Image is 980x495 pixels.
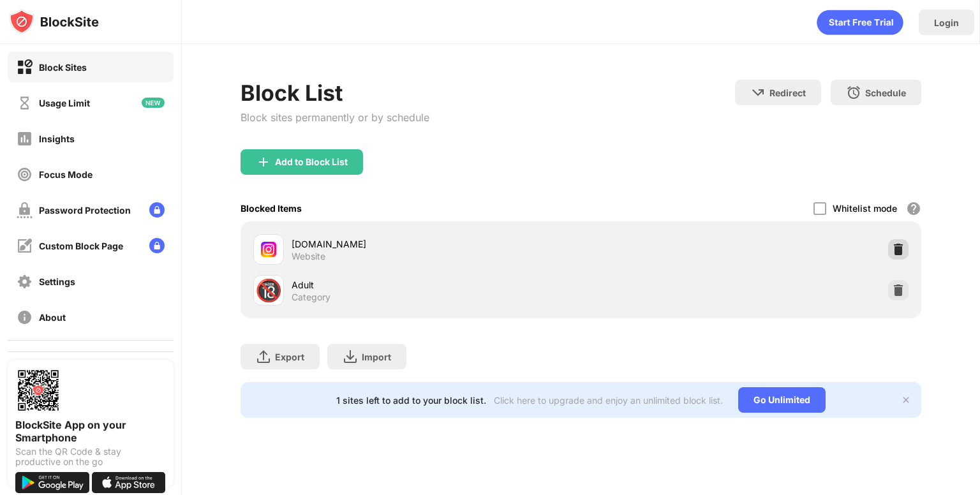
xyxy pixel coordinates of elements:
[92,472,166,493] img: download-on-the-app-store.svg
[292,278,581,292] div: Adult
[9,9,99,34] img: logo-blocksite.svg
[769,87,806,98] div: Redirect
[17,166,33,182] img: focus-off.svg
[292,251,325,262] div: Website
[362,351,391,362] div: Import
[255,277,282,304] div: 🔞
[494,395,723,406] div: Click here to upgrade and enjoy an unlimited block list.
[149,202,165,218] img: lock-menu.svg
[17,59,33,75] img: block-on.svg
[142,98,165,108] img: new-icon.svg
[865,87,906,98] div: Schedule
[336,395,486,406] div: 1 sites left to add to your block list.
[241,203,302,214] div: Blocked Items
[39,98,90,108] div: Usage Limit
[275,351,304,362] div: Export
[817,10,903,35] div: animation
[292,292,330,303] div: Category
[241,111,429,124] div: Block sites permanently or by schedule
[39,133,75,144] div: Insights
[261,242,276,257] img: favicons
[934,17,959,28] div: Login
[39,169,93,180] div: Focus Mode
[39,276,75,287] div: Settings
[39,312,66,323] div: About
[39,205,131,216] div: Password Protection
[17,274,33,290] img: settings-off.svg
[833,203,897,214] div: Whitelist mode
[241,80,429,106] div: Block List
[39,240,123,251] div: Custom Block Page
[275,157,348,167] div: Add to Block List
[17,131,33,147] img: insights-off.svg
[17,309,33,325] img: about-off.svg
[149,238,165,253] img: lock-menu.svg
[738,387,826,413] div: Go Unlimited
[17,238,33,254] img: customize-block-page-off.svg
[39,62,87,73] div: Block Sites
[15,447,166,467] div: Scan the QR Code & stay productive on the go
[17,202,33,218] img: password-protection-off.svg
[901,395,911,405] img: x-button.svg
[15,418,166,444] div: BlockSite App on your Smartphone
[292,237,581,251] div: [DOMAIN_NAME]
[15,367,61,413] img: options-page-qr-code.png
[15,472,89,493] img: get-it-on-google-play.svg
[17,95,33,111] img: time-usage-off.svg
